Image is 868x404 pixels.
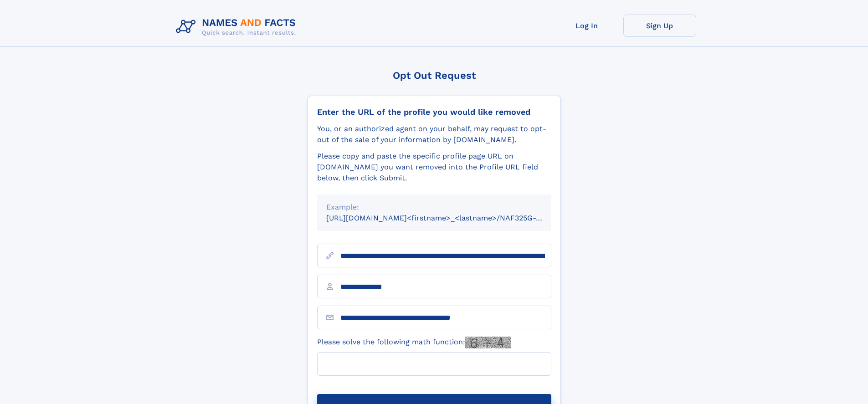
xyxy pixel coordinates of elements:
[308,70,561,81] div: Opt Out Request
[623,15,696,37] a: Sign Up
[317,107,551,117] div: Enter the URL of the profile you would like removed
[317,123,551,145] div: You, or an authorized agent on your behalf, may request to opt-out of the sale of your informatio...
[317,151,551,184] div: Please copy and paste the specific profile page URL on [DOMAIN_NAME] you want removed into the Pr...
[326,214,569,222] small: [URL][DOMAIN_NAME]<firstname>_<lastname>/NAF325G-xxxxxxxx
[317,337,511,348] label: Please solve the following math function:
[550,15,623,37] a: Log In
[172,15,303,39] img: Logo Names and Facts
[326,202,542,213] div: Example:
